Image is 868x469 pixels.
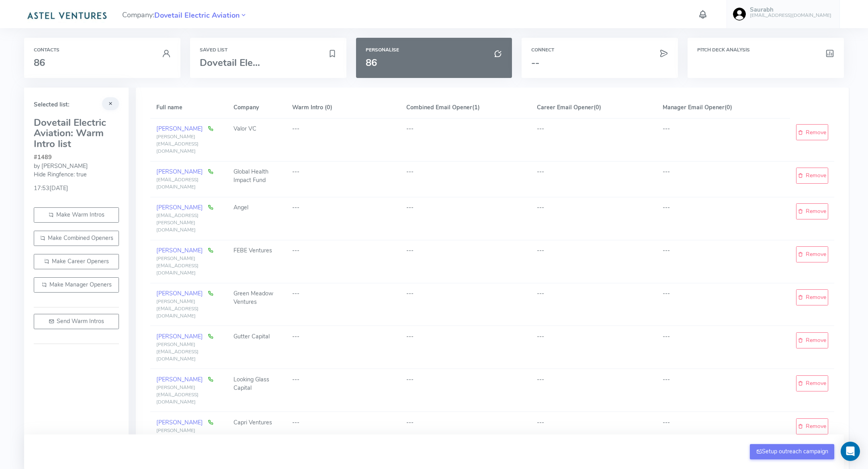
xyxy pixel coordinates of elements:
div: --- [406,332,524,341]
th: (1) [400,97,530,118]
td: Angel [227,197,286,240]
td: --- [530,197,656,240]
h6: Contacts [34,47,171,53]
td: Global Health Impact Fund [227,161,286,197]
span: Career Email Opener [537,103,594,111]
td: --- [530,283,656,326]
td: --- [657,412,790,455]
button: Make Manager Openers [34,277,119,293]
h6: Connect [531,47,668,53]
span: -- [531,56,539,69]
td: --- [286,118,400,161]
h6: Pitch Deck Analysis [697,47,834,53]
h3: Dovetail Electric Aviation: Warm Intro list [34,117,119,149]
span: Make Combined Openers [48,234,113,242]
div: 17:53[DATE] [34,179,119,193]
h6: Saved List [200,47,337,53]
td: --- [657,326,790,369]
div: --- [406,375,524,384]
a: Remove [796,289,828,305]
div: Open Intercom Messenger [841,442,860,461]
div: [PERSON_NAME][EMAIL_ADDRESS][DOMAIN_NAME] [156,341,221,363]
span: Remove [806,250,826,258]
img: user-image [733,8,746,20]
a: Remove [796,332,828,348]
td: --- [530,240,656,283]
div: by [PERSON_NAME] [34,162,119,171]
th: (0) [530,97,656,118]
th: Company [227,97,286,118]
a: [PERSON_NAME] [156,289,203,297]
div: --- [406,203,524,212]
div: Hide Ringfence: true [34,170,119,179]
a: Remove [796,124,828,140]
span: Combined Email Opener [406,103,472,111]
div: --- [406,289,524,298]
a: Remove [796,203,828,219]
td: --- [657,161,790,197]
h6: Personalise [366,47,503,53]
div: [PERSON_NAME][EMAIL_ADDRESS][DOMAIN_NAME] [156,133,221,155]
td: --- [286,161,400,197]
span: Remove [806,336,826,344]
th: Warm Intro (0) [286,97,400,118]
button: Setup outreach campaign [750,444,834,459]
td: Valor VC [227,118,286,161]
td: --- [286,283,400,326]
span: Make Career Openers [52,257,109,265]
td: --- [657,283,790,326]
div: [EMAIL_ADDRESS][PERSON_NAME][DOMAIN_NAME] [156,212,221,233]
td: --- [286,369,400,412]
a: [PERSON_NAME] [156,246,203,254]
a: Remove [796,375,828,391]
a: Remove [796,168,828,184]
span: Remove [806,422,826,430]
td: --- [530,326,656,369]
a: [PERSON_NAME] [156,375,203,383]
a: [PERSON_NAME] [156,332,203,340]
div: --- [406,125,524,133]
td: --- [530,118,656,161]
span: Remove [806,128,826,137]
td: --- [286,412,400,455]
a: [PERSON_NAME] [156,203,203,211]
span: 86 [366,56,377,69]
button: Make Warm Intros [34,207,119,223]
th: Full name [150,97,227,118]
td: --- [530,161,656,197]
span: Remove [806,171,826,180]
span: Manager Email Opener [663,103,725,111]
th: (0) [657,97,790,118]
a: Dovetail Electric Aviation [154,10,240,20]
td: Looking Glass Capital [227,369,286,412]
td: --- [530,369,656,412]
td: --- [657,240,790,283]
span: Dovetail Ele... [200,56,260,69]
span: Remove [806,293,826,301]
div: [PERSON_NAME][EMAIL_ADDRESS][DOMAIN_NAME] [156,384,221,406]
td: --- [657,369,790,412]
h5: Saurabh [750,6,831,13]
td: Gutter Capital [227,326,286,369]
button: Make Combined Openers [34,231,119,246]
a: Remove [796,418,828,434]
button: Send Warm Intros [34,314,119,329]
td: --- [530,412,656,455]
td: --- [657,118,790,161]
td: --- [286,197,400,240]
td: --- [286,240,400,283]
span: Remove [806,207,826,215]
span: Dovetail Electric Aviation [154,10,240,21]
td: FEBE Ventures [227,240,286,283]
span: 86 [34,56,45,69]
div: --- [406,418,524,427]
div: --- [406,168,524,176]
td: --- [657,197,790,240]
a: [PERSON_NAME] [156,125,203,133]
div: [EMAIL_ADDRESS][DOMAIN_NAME] [156,176,221,190]
div: [PERSON_NAME][EMAIL_ADDRESS][DOMAIN_NAME] [156,298,221,319]
h5: Selected list: [34,101,119,108]
span: Remove [806,379,826,387]
td: Green Meadow Ventures [227,283,286,326]
div: [PERSON_NAME][EMAIL_ADDRESS][DOMAIN_NAME] [156,255,221,276]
